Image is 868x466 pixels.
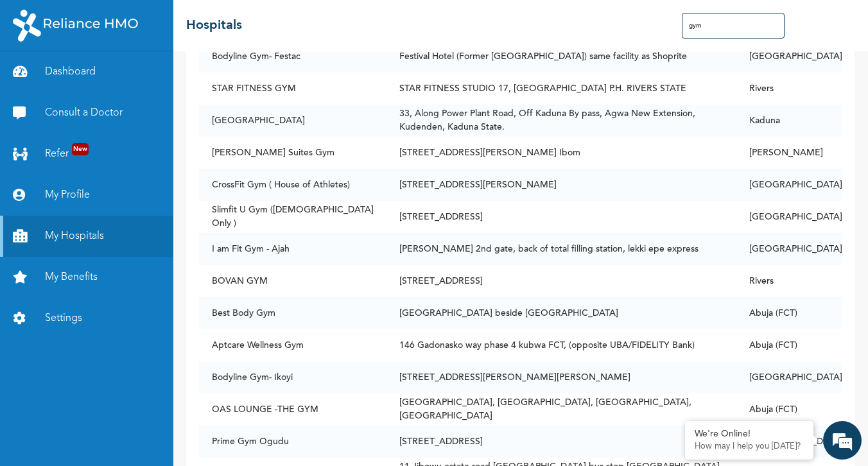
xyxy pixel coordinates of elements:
td: STAR FITNESS GYM [199,73,386,105]
td: CrossFit Gym ( House of Athletes) [199,169,386,201]
td: [GEOGRAPHIC_DATA], [GEOGRAPHIC_DATA], [GEOGRAPHIC_DATA], [GEOGRAPHIC_DATA] [386,393,736,426]
td: [STREET_ADDRESS] [386,265,736,297]
td: Abuja (FCT) [736,393,842,426]
td: [STREET_ADDRESS][PERSON_NAME][PERSON_NAME] [386,361,736,393]
td: [GEOGRAPHIC_DATA] beside [GEOGRAPHIC_DATA] [386,297,736,329]
td: 33, Along Power Plant Road, Off Kaduna By pass, Agwa New Extension, Kudenden, Kaduna State. [386,105,736,137]
td: [PERSON_NAME] [736,137,842,169]
td: STAR FITNESS STUDIO 17, [GEOGRAPHIC_DATA] P.H. RIVERS STATE [386,73,736,105]
td: Prime Gym Ogudu [199,426,386,458]
td: Abuja (FCT) [736,297,842,329]
td: [GEOGRAPHIC_DATA] [736,40,842,73]
span: We're online! [74,162,177,292]
td: Rivers [736,73,842,105]
h2: Hospitals [186,16,242,35]
td: Rivers [736,265,842,297]
textarea: Type your message and hit 'Enter' [6,352,245,397]
td: [GEOGRAPHIC_DATA] [736,233,842,265]
span: New [72,143,89,155]
td: [GEOGRAPHIC_DATA] [736,169,842,201]
div: Chat with us now [67,72,216,89]
p: How may I help you today? [695,442,804,452]
img: d_794563401_company_1708531726252_794563401 [24,64,52,96]
td: Festival Hotel (Former [GEOGRAPHIC_DATA]) same facility as Shoprite [386,40,736,73]
td: [STREET_ADDRESS][PERSON_NAME] [386,169,736,201]
td: Best Body Gym [199,297,386,329]
td: [STREET_ADDRESS] [386,201,736,233]
td: Slimfit U Gym ([DEMOGRAPHIC_DATA] Only ) [199,201,386,233]
div: FAQs [126,397,245,436]
td: 146 Gadonasko way phase 4 kubwa FCT, (opposite UBA/FIDELITY Bank) [386,329,736,361]
td: Bodyline Gym- Ikoyi [199,361,386,393]
td: I am Fit Gym - Ajah [199,233,386,265]
div: Minimize live chat window [211,6,241,37]
td: Kaduna [736,105,842,137]
td: [GEOGRAPHIC_DATA] [736,361,842,393]
td: [STREET_ADDRESS] [386,426,736,458]
td: Bodyline Gym- Festac [199,40,386,73]
img: RelianceHMO's Logo [13,10,138,42]
td: [GEOGRAPHIC_DATA] [736,201,842,233]
td: BOVAN GYM [199,265,386,297]
td: [PERSON_NAME] 2nd gate, back of total filling station, lekki epe express [386,233,736,265]
td: OAS LOUNGE -THE GYM [199,393,386,426]
td: Aptcare Wellness Gym [199,329,386,361]
td: [STREET_ADDRESS][PERSON_NAME] Ibom [386,137,736,169]
div: We're Online! [695,429,804,440]
span: Conversation [6,419,126,428]
input: Search Hospitals... [682,13,785,39]
td: Abuja (FCT) [736,329,842,361]
td: [GEOGRAPHIC_DATA] [199,105,386,137]
td: [PERSON_NAME] Suites Gym [199,137,386,169]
